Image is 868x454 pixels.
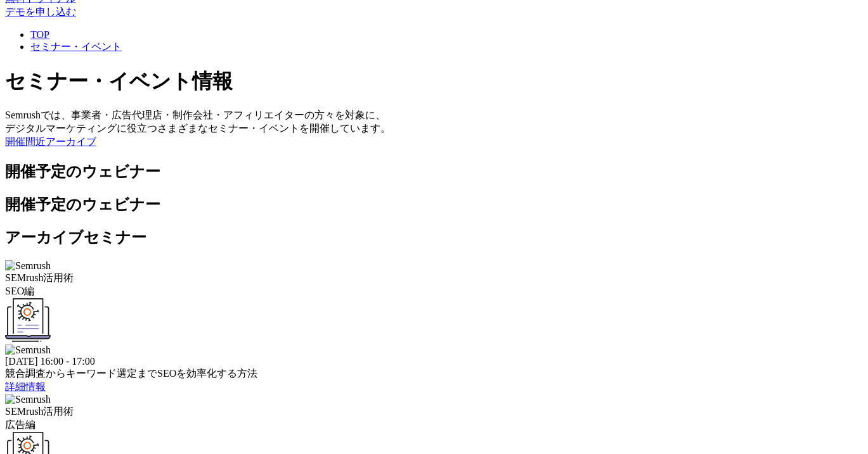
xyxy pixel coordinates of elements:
[5,405,863,432] div: SEMrush活用術 広告編
[46,136,96,147] a: アーカイブ
[5,367,863,381] div: 競合調査からキーワード選定までSEOを効率化する方法
[5,68,863,96] h1: セミナー・イベント情報
[30,29,49,40] a: TOP
[5,394,51,405] img: Semrush
[5,161,863,182] h2: 開催予定のウェビナー
[5,194,863,215] h2: 開催予定のウェビナー
[5,260,51,272] img: Semrush
[5,6,76,17] a: デモを申し込む
[5,109,863,136] div: Semrushでは、事業者・広告代理店・制作会社・アフィリエイターの方々を対象に、 デジタルマーケティングに役立つさまざまなセミナー・イベントを開催しています。
[5,381,46,392] a: 詳細情報
[5,356,863,367] div: [DATE] 16:00 - 17:00
[5,136,46,147] a: 開催間近
[30,41,122,52] a: セミナー・イベント
[5,344,51,356] img: Semrush
[5,272,863,298] div: SEMrush活用術 SEO編
[5,227,863,248] h2: アーカイブセミナー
